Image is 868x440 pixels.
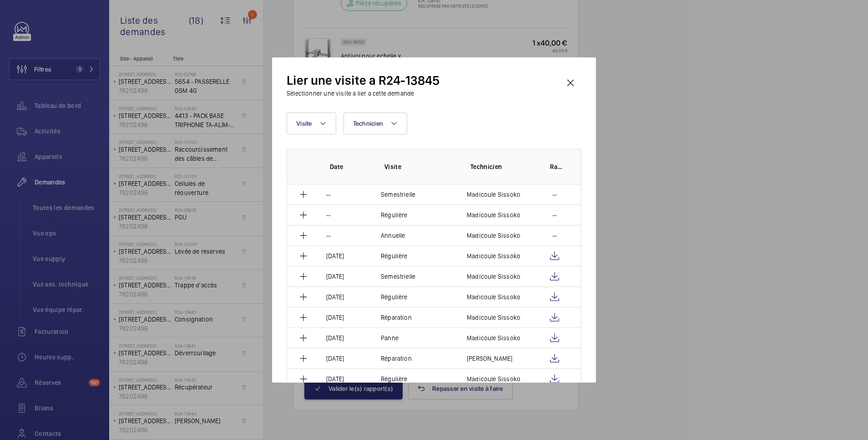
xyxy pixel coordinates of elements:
[552,231,557,240] p: --
[296,120,312,127] span: Visite
[552,210,557,220] p: --
[467,333,520,343] p: Madicoule Sissoko
[467,313,520,322] p: Madicoule Sissoko
[326,210,331,220] p: --
[326,374,344,384] p: [DATE]
[381,374,408,384] p: Régulière
[381,313,412,322] p: Réparation
[381,251,408,261] p: Régulière
[326,251,344,261] p: [DATE]
[550,162,563,171] p: Rapport
[467,251,520,261] p: Madicoule Sissoko
[467,354,512,363] p: [PERSON_NAME]
[287,113,336,134] button: Visite
[381,333,399,343] p: Panne
[467,210,520,220] p: Madicoule Sissoko
[381,190,415,199] p: Semestrielle
[326,354,344,363] p: [DATE]
[287,72,439,89] h2: Lier une visite a R24-13845
[326,190,331,199] p: --
[384,162,456,171] p: Visite
[343,113,408,134] button: Technicien
[467,272,520,281] p: Madicoule Sissoko
[330,162,370,171] p: Date
[381,210,408,220] p: Régulière
[552,190,557,199] p: --
[287,89,439,98] h3: Sélectionner une visite a lier a cette demande
[381,231,405,240] p: Annuelle
[467,292,520,302] p: Madicoule Sissoko
[326,333,344,343] p: [DATE]
[381,292,408,302] p: Régulière
[467,190,520,199] p: Madicoule Sissoko
[326,231,331,240] p: --
[326,292,344,302] p: [DATE]
[467,374,520,384] p: Madicoule Sissoko
[326,272,344,281] p: [DATE]
[381,272,415,281] p: Semestrielle
[353,120,384,127] span: Technicien
[326,313,344,322] p: [DATE]
[470,162,535,171] p: Technicien
[381,354,412,363] p: Réparation
[467,231,520,240] p: Madicoule Sissoko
